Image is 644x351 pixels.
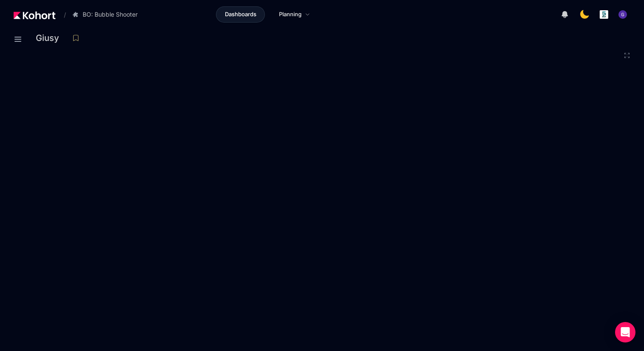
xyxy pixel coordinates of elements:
[279,10,302,19] span: Planning
[68,7,147,22] button: BO: Bubble Shooter
[57,10,66,19] span: /
[36,34,64,42] h3: Giusy
[600,10,608,19] img: logo_logo_images_1_20240607072359498299_20240828135028712857.jpeg
[270,6,319,23] a: Planning
[216,6,265,23] a: Dashboards
[83,10,138,19] span: BO: Bubble Shooter
[615,322,635,342] div: Open Intercom Messenger
[624,52,630,59] button: Fullscreen
[14,12,55,19] img: Kohort logo
[225,10,256,19] span: Dashboards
